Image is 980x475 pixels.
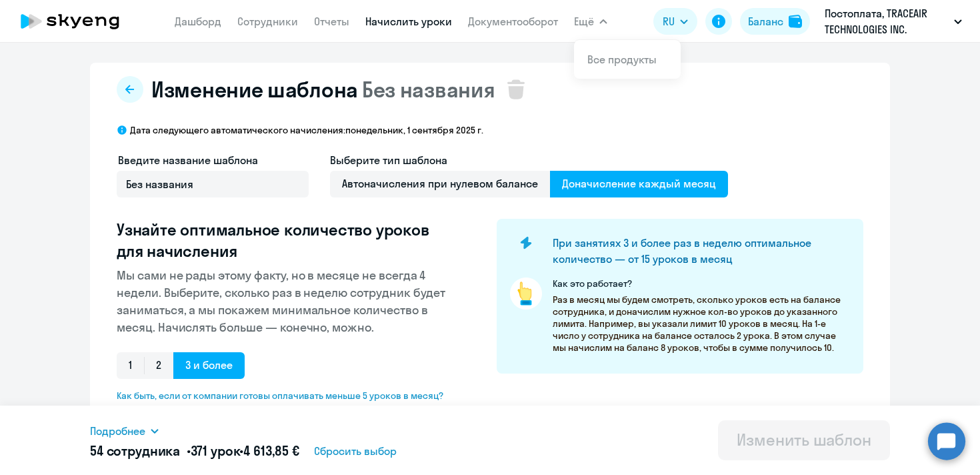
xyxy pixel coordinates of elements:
[663,13,675,29] span: RU
[468,15,558,28] a: Документооборот
[314,15,349,28] a: Отчеты
[144,352,173,379] span: 2
[191,442,240,459] span: 371 урок
[553,235,841,267] h4: При занятиях 3 и более раз в неделю оптимальное количество — от 15 уроков в месяц
[574,8,607,35] button: Ещё
[90,442,299,460] h5: 54 сотрудника • •
[737,429,871,450] div: Изменить шаблон
[587,53,657,66] a: Все продукты
[740,8,810,35] button: Балансbalance
[362,76,495,103] span: Без названия
[818,5,969,37] button: Постоплата, TRACEAIR TECHNOLOGIES INC.
[653,8,697,35] button: RU
[748,13,783,29] div: Баланс
[130,124,483,136] p: Дата следующего автоматического начисления: понедельник, 1 сентября 2025 г.
[718,420,890,460] button: Изменить шаблон
[117,267,454,336] p: Мы сами не рады этому факту, но в месяце не всегда 4 недели. Выберите, сколько раз в неделю сотру...
[117,219,454,262] h3: Узнайте оптимальное количество уроков для начисления
[553,278,850,290] p: Как это работает?
[574,13,594,29] span: Ещё
[173,352,245,379] span: 3 и более
[117,390,454,402] span: Как быть, если от компании готовы оплачивать меньше 5 уроков в месяц?
[365,15,452,28] a: Начислить уроки
[314,443,397,459] span: Сбросить выбор
[553,294,850,354] p: Раз в месяц мы будем смотреть, сколько уроков есть на балансе сотрудника, и доначислим нужное кол...
[117,352,144,379] span: 1
[330,171,550,197] span: Автоначисления при нулевом балансе
[330,152,728,168] h4: Выберите тип шаблона
[237,15,298,28] a: Сотрудники
[550,171,728,197] span: Доначисление каждый месяц
[789,15,802,28] img: balance
[117,171,309,197] input: Без названия
[90,423,145,439] span: Подробнее
[825,5,949,37] p: Постоплата, TRACEAIR TECHNOLOGIES INC.
[243,442,299,459] span: 4 613,85 €
[175,15,221,28] a: Дашборд
[151,76,358,103] span: Изменение шаблона
[118,153,258,167] span: Введите название шаблона
[510,278,542,310] img: pointer-circle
